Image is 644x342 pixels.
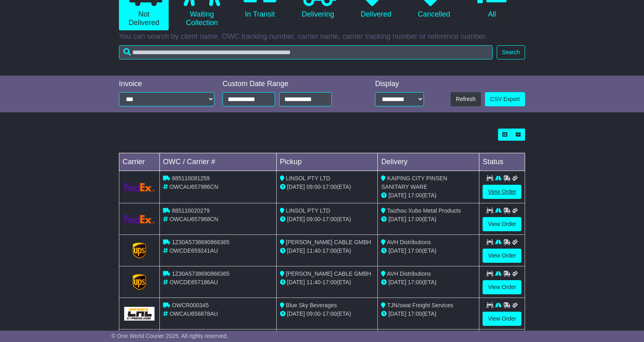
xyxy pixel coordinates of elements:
span: [DATE] [287,279,305,285]
div: (ETA) [381,215,476,224]
span: Blue Sky Beverages [286,302,337,308]
span: [DATE] [287,184,305,190]
div: - (ETA) [280,278,375,287]
span: 1Z30A5738690866365 [172,270,229,277]
span: [DATE] [388,247,406,254]
span: KAIPING CITY PINSEN SANITARY WARE [381,175,447,190]
span: OWCDE659241AU [169,247,218,254]
span: 11:40 [307,279,321,285]
span: 17:00 [408,216,422,222]
span: [DATE] [388,310,406,317]
td: Status [479,153,525,171]
span: 09:00 [307,216,321,222]
img: GetCarrierServiceLogo [124,215,155,224]
span: AVH Distributions [387,270,431,277]
span: 17:00 [322,184,337,190]
img: GetCarrierServiceLogo [133,274,146,290]
img: GetCarrierServiceLogo [124,307,155,321]
p: You can search by client name, OWC tracking number, carrier name, carrier tracking number or refe... [119,32,525,41]
img: GetCarrierServiceLogo [124,183,155,192]
a: View Order [483,217,521,231]
span: OWCDE657186AU [169,279,218,285]
span: [DATE] [388,192,406,198]
span: 1Z30A5738690866365 [172,239,229,245]
td: Delivery [378,153,479,171]
span: AVH Distributions [387,239,431,245]
div: (ETA) [381,278,476,287]
a: View Order [483,312,521,326]
span: Taizhou Xubo Metal Products [387,207,461,214]
span: [PERSON_NAME] CABLE GMBH [286,270,371,277]
td: OWC / Carrier # [160,153,277,171]
div: (ETA) [381,191,476,200]
span: OWCAU656878AU [169,310,218,317]
span: 17:00 [322,310,337,317]
span: LINSOL PTY LTD [286,207,330,214]
div: - (ETA) [280,215,375,224]
span: [DATE] [287,216,305,222]
span: 17:00 [408,279,422,285]
span: 09:00 [307,310,321,317]
span: 17:00 [408,192,422,198]
span: [DATE] [287,247,305,254]
span: TJN/swat Freight Services [387,302,453,308]
span: 885110081259 [172,175,210,182]
td: Pickup [276,153,378,171]
div: - (ETA) [280,247,375,255]
span: 17:00 [322,216,337,222]
span: 17:00 [408,247,422,254]
a: View Order [483,280,521,294]
div: (ETA) [381,310,476,318]
span: 885110020279 [172,207,210,214]
td: Carrier [119,153,160,171]
span: [PERSON_NAME] CABLE GMBH [286,239,371,245]
div: Display [375,80,424,89]
div: - (ETA) [280,183,375,191]
a: View Order [483,249,521,263]
div: Invoice [119,80,214,89]
span: 17:00 [322,247,337,254]
div: - (ETA) [280,310,375,318]
span: OWCAU657986CN [169,184,218,190]
div: (ETA) [381,247,476,255]
button: Refresh [451,92,481,106]
img: GetCarrierServiceLogo [133,243,146,259]
div: Custom Date Range [222,80,352,89]
span: [DATE] [388,216,406,222]
a: CSV Export [485,92,525,106]
span: 17:00 [408,310,422,317]
span: [DATE] [388,279,406,285]
button: Search [497,45,525,59]
span: LINSOL PTY LTD [286,175,330,182]
a: View Order [483,185,521,199]
span: 17:00 [322,279,337,285]
span: © One World Courier 2025. All rights reserved. [111,333,228,339]
span: 11:40 [307,247,321,254]
span: OWCAU657968CN [169,216,218,222]
span: 09:00 [307,184,321,190]
span: OWCR000345 [172,302,209,308]
span: [DATE] [287,310,305,317]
